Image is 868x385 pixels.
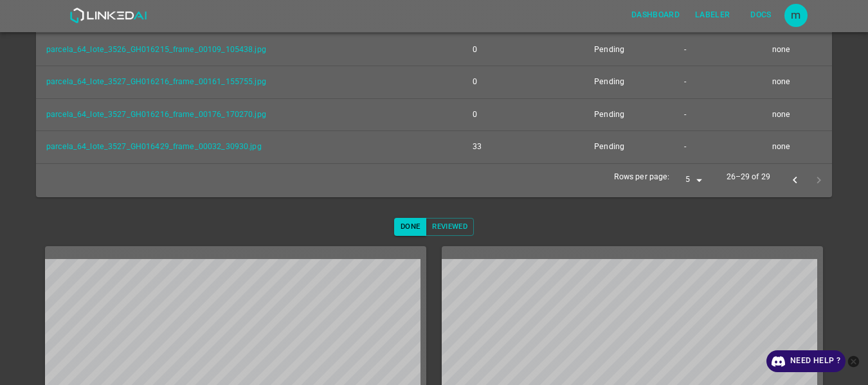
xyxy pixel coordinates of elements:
button: previous page [783,168,807,192]
td: 0 [462,98,584,131]
button: Labeler [690,4,735,26]
a: Labeler [687,2,737,28]
td: Pending [584,131,674,164]
button: Dashboard [626,4,685,26]
td: Pending [584,66,674,99]
td: 33 [462,131,584,164]
a: Dashboard [624,2,687,28]
button: Reviewed [426,218,474,236]
button: Docs [741,4,782,26]
td: 0 [462,33,584,66]
td: Pending [584,33,674,66]
td: Pending [584,98,674,131]
td: - [674,66,761,99]
a: parcela_64_lote_3527_GH016216_frame_00161_155755.jpg [46,77,266,86]
td: none [762,33,832,66]
td: - [674,131,761,164]
a: parcela_64_lote_3527_GH016429_frame_00032_30930.jpg [46,142,262,151]
button: Open settings [784,4,808,27]
a: Need Help ? [766,350,845,372]
td: none [762,98,832,131]
a: parcela_64_lote_3526_GH016215_frame_00109_105438.jpg [46,45,266,54]
td: none [762,131,832,164]
td: 0 [462,66,584,99]
button: Done [394,218,426,236]
div: m [784,4,808,27]
a: parcela_64_lote_3527_GH016216_frame_00176_170270.jpg [46,110,266,119]
button: close-help [845,350,862,372]
p: Rows per page: [614,172,670,183]
img: LinkedAI [69,8,147,23]
td: - [674,98,761,131]
td: none [762,66,832,99]
a: Docs [738,2,784,28]
p: 26–29 of 29 [727,172,770,183]
div: 5 [675,172,706,189]
td: - [674,33,761,66]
